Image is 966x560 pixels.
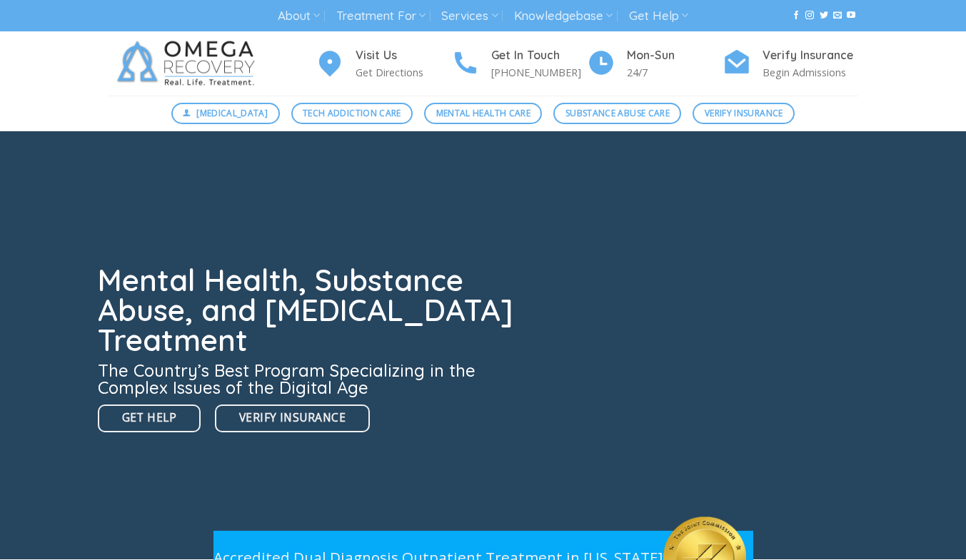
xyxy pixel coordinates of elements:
a: Verify Insurance Begin Admissions [723,46,858,81]
p: [PHONE_NUMBER] [491,64,587,81]
span: Verify Insurance [705,106,783,120]
h4: Verify Insurance [763,46,858,65]
p: Get Directions [356,64,451,81]
a: Follow on Instagram [805,11,814,21]
span: Verify Insurance [239,409,346,427]
a: Get Help [98,404,201,432]
p: 24/7 [627,64,723,81]
a: Get In Touch [PHONE_NUMBER] [451,46,587,81]
a: Verify Insurance [215,404,370,432]
a: [MEDICAL_DATA] [171,103,280,124]
a: Treatment For [336,3,426,29]
a: Verify Insurance [693,103,795,124]
a: Substance Abuse Care [553,103,681,124]
h3: The Country’s Best Program Specializing in the Complex Issues of the Digital Age [98,362,522,396]
a: Visit Us Get Directions [316,46,451,81]
a: Tech Addiction Care [291,103,413,124]
span: Get Help [122,409,177,427]
img: Omega Recovery [109,31,269,96]
a: Send us an email [833,11,842,21]
span: Mental Health Care [436,106,530,120]
h4: Get In Touch [491,46,587,65]
span: Substance Abuse Care [565,106,670,120]
a: About [278,3,320,29]
span: Tech Addiction Care [303,106,401,120]
a: Follow on YouTube [847,11,855,21]
span: [MEDICAL_DATA] [196,106,268,120]
a: Follow on Facebook [792,11,800,21]
a: Knowledgebase [514,3,613,29]
p: Begin Admissions [763,64,858,81]
a: Follow on Twitter [820,11,828,21]
h4: Mon-Sun [627,46,723,65]
h4: Visit Us [356,46,451,65]
a: Mental Health Care [424,103,542,124]
h1: Mental Health, Substance Abuse, and [MEDICAL_DATA] Treatment [98,265,522,355]
a: Services [441,3,498,29]
a: Get Help [629,3,688,29]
